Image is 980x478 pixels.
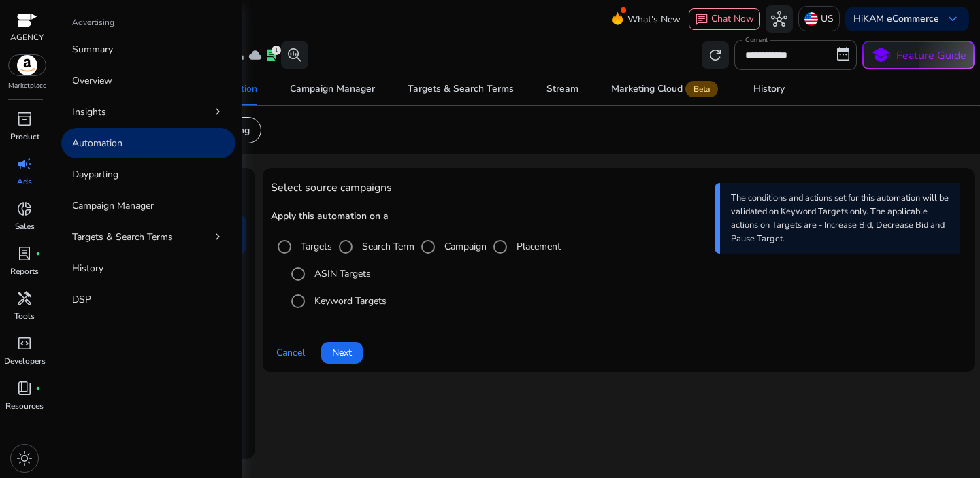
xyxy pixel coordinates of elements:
[5,400,44,412] p: Resources
[271,182,966,194] h4: Select source campaigns
[35,251,41,256] span: fiber_manual_record
[821,7,834,31] p: US
[8,81,46,91] p: Marketplace
[332,345,352,360] span: Next
[312,294,387,308] label: Keyword Targets
[16,290,33,307] span: handyman
[72,292,91,307] p: DSP
[689,8,760,30] button: chatChat Now
[442,239,487,254] label: Campaign
[408,84,514,94] div: Targets & Search Terms
[853,14,939,24] p: Hi
[945,11,961,27] span: keyboard_arrow_down
[72,230,173,244] p: Targets & Search Terms
[72,136,122,150] p: Automation
[276,345,305,360] span: Cancel
[514,239,561,254] label: Placement
[16,201,33,217] span: donut_small
[271,211,966,222] h5: Apply this automation on a
[16,450,33,466] span: light_mode
[211,105,225,118] span: chevron_right
[72,261,103,275] p: History
[284,260,966,315] mat-radio-group: Select an option
[766,5,793,33] button: hub
[804,12,818,26] img: us.svg
[9,55,46,75] img: amazon.svg
[17,175,32,188] p: Ads
[685,81,718,97] span: Beta
[16,156,33,172] span: campaign
[753,84,785,94] div: History
[72,167,118,182] p: Dayparting
[312,267,371,281] label: ASIN Targets
[546,84,578,94] div: Stream
[321,342,363,364] button: Next
[896,48,966,64] p: Feature Guide
[862,41,975,69] button: schoolFeature Guide
[16,245,33,262] span: lab_profile
[715,183,960,254] div: The conditions and actions set for this automation will be validated on Keyword Targets only. The...
[771,11,787,27] span: hub
[627,7,681,31] span: What's New
[695,13,708,27] span: chat
[611,84,721,95] div: Marketing Cloud
[10,31,44,44] p: AGENCY
[290,84,375,94] div: Campaign Manager
[14,310,35,322] p: Tools
[272,46,281,55] div: 1
[10,265,39,277] p: Reports
[4,355,46,367] p: Developers
[711,12,754,25] span: Chat Now
[707,47,723,63] span: refresh
[702,41,729,69] button: refresh
[298,239,332,254] label: Targets
[35,386,41,391] span: fiber_manual_record
[72,73,112,88] p: Overview
[265,48,278,62] span: lab_profile
[211,230,225,243] span: chevron_right
[863,12,939,25] b: KAM eCommerce
[271,239,561,254] mat-radio-group: Select targeting option
[16,335,33,352] span: code_blocks
[287,47,303,63] span: search_insights
[72,199,154,213] p: Campaign Manager
[16,380,33,396] span: book_4
[271,342,310,364] button: Cancel
[281,41,308,69] button: search_insights
[16,111,33,127] span: inventory_2
[72,105,106,119] p: Insights
[15,220,35,233] p: Sales
[359,239,414,254] label: Search Term
[871,46,891,65] span: school
[72,16,114,29] p: Advertising
[248,48,262,62] span: cloud
[72,42,113,56] p: Summary
[10,131,39,143] p: Product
